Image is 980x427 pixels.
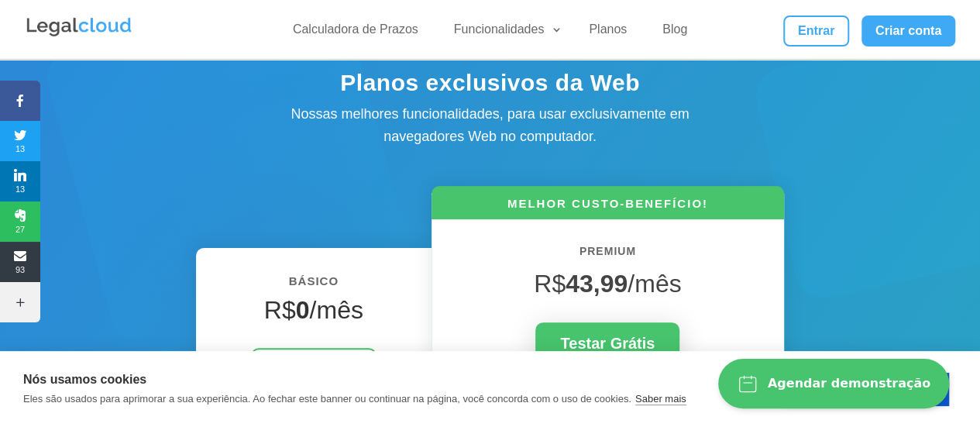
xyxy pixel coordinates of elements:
strong: 0 [296,296,310,324]
span: R$ /mês [534,270,681,298]
a: Funcionalidades [445,22,563,44]
h4: Planos exclusivos da Web [219,69,762,105]
div: Nossas melhores funcionalidades, para usar exclusivamente em navegadores Web no computador. [258,103,723,148]
a: Blog [653,22,696,44]
a: Entrar [783,15,848,46]
strong: Nós usamos cookies [23,373,146,386]
strong: 43,99 [566,270,628,298]
a: Saber mais [635,393,686,405]
p: Eles são usados para aprimorar a sua experiência. Ao fechar este banner ou continuar na página, v... [23,393,631,405]
a: Criar conta [861,15,956,46]
a: Calculadora de Prazos [284,22,428,44]
h4: R$ /mês [219,295,408,332]
h6: PREMIUM [455,243,761,269]
a: Testar Grátis [535,322,679,364]
img: Legalcloud Logo [25,15,133,39]
a: Planos [579,22,636,44]
h6: BÁSICO [219,271,408,299]
h6: MELHOR CUSTO-BENEFÍCIO! [432,195,784,219]
a: Criar Conta [251,348,377,387]
a: Logo da Legalcloud [25,28,133,41]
